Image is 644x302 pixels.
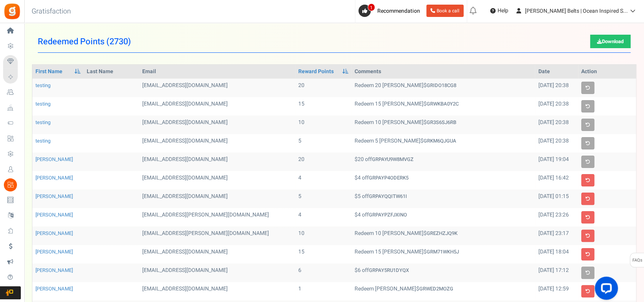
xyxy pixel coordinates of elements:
strong: GRPAYQQITW61I [369,193,407,200]
i: You can delete only after 1 hour of points redeemed [585,141,590,146]
a: testing [35,119,50,126]
a: Help [487,5,511,17]
td: Redeem 10 [PERSON_NAME]$ [351,226,535,245]
strong: GRPAYP4ODERK5 [369,174,409,181]
span: FAQs [632,253,642,268]
th: Last Name [84,65,139,79]
td: [EMAIL_ADDRESS][DOMAIN_NAME] [139,79,295,97]
a: 1 Recommendation [358,5,423,17]
td: Redeem 20 [PERSON_NAME]$ [351,79,535,97]
td: [DATE] 23:26 [535,208,578,226]
i: Delete coupon and restore points [585,252,590,257]
th: Date [535,65,578,79]
a: Reward Points [298,68,334,75]
td: 10 [295,226,351,245]
a: testing [35,82,50,89]
i: Delete coupon and restore points [585,178,590,183]
i: Delete coupon and restore points [585,196,590,201]
strong: GRPAY5RU1DYQX [369,267,409,274]
td: [DATE] 20:38 [535,134,578,153]
td: Redeem 10 [PERSON_NAME]$ [351,116,535,134]
a: [PERSON_NAME] [35,174,73,181]
td: [DATE] 20:38 [535,79,578,97]
td: [EMAIL_ADDRESS][PERSON_NAME][DOMAIN_NAME] [139,226,295,245]
span: [PERSON_NAME] Belts | Ocean Inspired S... [525,7,628,15]
th: Email [139,65,295,79]
td: $4 off [351,171,535,190]
a: [PERSON_NAME] [35,211,73,218]
th: Comments [351,65,535,79]
strong: GRKM6QJGUA [424,137,456,144]
td: Redeem [PERSON_NAME]$ [351,282,535,300]
i: You can delete only after 1 hour of points redeemed [585,86,590,90]
td: [DATE] 20:38 [535,97,578,116]
td: 4 [295,208,351,226]
i: Delete coupon and restore points [585,233,590,238]
a: First Name [35,68,62,75]
span: 1 [368,3,375,11]
td: 1 [295,282,351,300]
i: You can delete only after 1 hour of points redeemed [585,104,590,109]
strong: GRPAYPZFJXINO [369,211,407,218]
td: $4 off [351,208,535,226]
span: Recommendation [377,7,420,15]
td: 20 [295,79,351,97]
a: testing [35,137,50,144]
td: [DATE] 12:59 [535,282,578,300]
span: 2730 [109,35,128,48]
h3: Gratisfaction [23,4,79,19]
td: [EMAIL_ADDRESS][DOMAIN_NAME] [139,245,295,263]
td: [DATE] 23:17 [535,226,578,245]
img: Gratisfaction [3,3,21,20]
td: 6 [295,263,351,282]
td: [DATE] 01:15 [535,190,578,208]
a: [PERSON_NAME] [35,248,73,255]
i: Delete coupon and restore points [585,215,590,220]
td: [EMAIL_ADDRESS][DOMAIN_NAME] [139,97,295,116]
i: Delete coupon and restore points [585,289,590,294]
span: Help [496,7,508,15]
strong: GR3S6SJ6RB [427,119,456,126]
strong: GREZHZJQ9K [427,230,457,237]
td: [EMAIL_ADDRESS][DOMAIN_NAME] [139,282,295,300]
a: [PERSON_NAME] [35,285,73,292]
td: Redeem 5 [PERSON_NAME]$ [351,134,535,153]
td: [EMAIL_ADDRESS][DOMAIN_NAME] [139,263,295,282]
td: 15 [295,245,351,263]
td: 5 [295,190,351,208]
i: User already used the coupon [585,159,590,164]
a: Download [590,35,631,48]
a: [PERSON_NAME] [35,230,73,237]
td: [EMAIL_ADDRESS][DOMAIN_NAME] [139,134,295,153]
td: [DATE] 20:38 [535,116,578,134]
td: 10 [295,116,351,134]
a: [PERSON_NAME] [35,156,73,163]
td: [DATE] 19:04 [535,153,578,171]
strong: GRPAYU9W8MVGZ [372,156,414,163]
td: [DATE] 18:04 [535,245,578,263]
td: $5 off [351,190,535,208]
a: testing [35,100,50,107]
td: [EMAIL_ADDRESS][DOMAIN_NAME] [139,190,295,208]
td: 20 [295,153,351,171]
a: [PERSON_NAME] [35,193,73,200]
td: [EMAIL_ADDRESS][DOMAIN_NAME] [139,171,295,190]
a: Book a call [426,5,464,17]
strong: GRWKBA0Y2C [427,100,459,107]
td: Redeem 15 [PERSON_NAME]$ [351,245,535,263]
td: [DATE] 17:12 [535,263,578,282]
span: Redeemed Points ( ) [38,37,131,46]
td: [DATE] 16:42 [535,171,578,190]
td: $6 off [351,263,535,282]
i: User already used the coupon [585,270,590,275]
td: Redeem 15 [PERSON_NAME]$ [351,97,535,116]
th: Action [578,65,636,79]
td: [EMAIL_ADDRESS][DOMAIN_NAME] [139,116,295,134]
i: You can delete only after 1 hour of points redeemed [585,122,590,127]
strong: GRM71WKH5J [427,248,459,255]
td: 4 [295,171,351,190]
a: [PERSON_NAME] [35,267,73,274]
td: 15 [295,97,351,116]
strong: GRWED2MOZG [419,285,453,292]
